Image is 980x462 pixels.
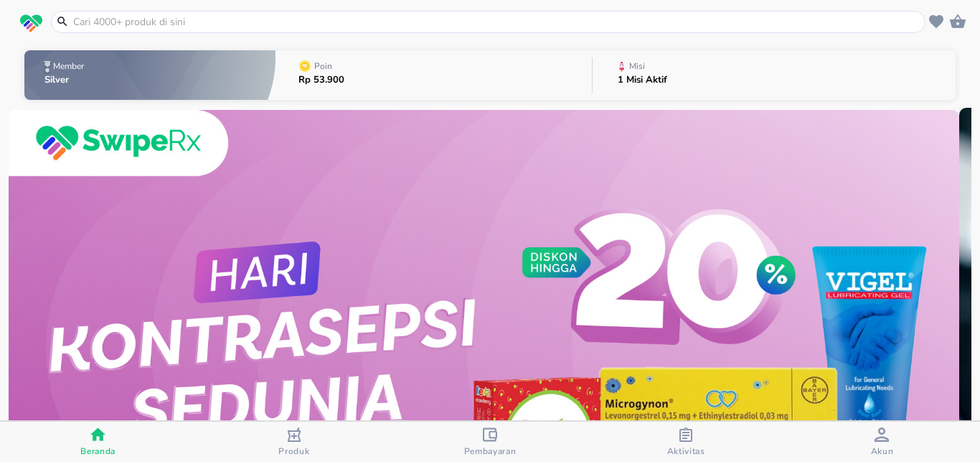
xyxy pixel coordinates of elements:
[24,47,275,103] button: MemberSilver
[80,445,116,457] span: Beranda
[784,422,980,462] button: Akun
[314,62,332,70] p: Poin
[392,422,588,462] button: Pembayaran
[53,62,84,70] p: Member
[278,445,309,457] span: Produk
[464,445,517,457] span: Pembayaran
[593,47,956,103] button: Misi1 Misi Aktif
[588,422,784,462] button: Aktivitas
[871,445,894,457] span: Akun
[667,445,705,457] span: Aktivitas
[20,14,42,33] img: logo_swiperx_s.bd005f3b.svg
[629,62,645,70] p: Misi
[618,75,667,85] p: 1 Misi Aktif
[196,422,392,462] button: Produk
[298,75,344,85] p: Rp 53.900
[44,75,87,85] p: Silver
[72,14,922,29] input: Cari 4000+ produk di sini
[275,47,592,103] button: PoinRp 53.900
